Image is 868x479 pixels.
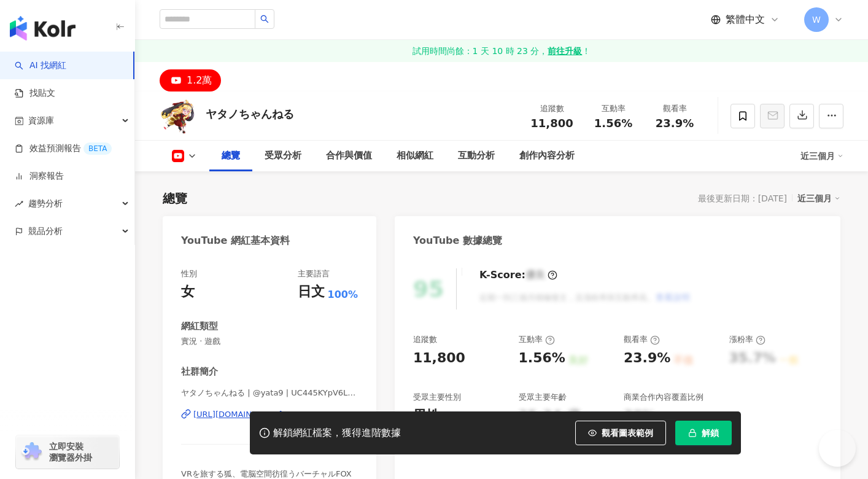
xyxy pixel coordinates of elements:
div: 網紅類型 [181,320,218,333]
span: 1.56% [594,117,632,130]
div: 追蹤數 [413,334,437,345]
div: 男性 [413,407,440,426]
button: 解鎖 [675,421,732,445]
a: 洞察報告 [15,170,64,182]
a: searchAI 找網紅 [15,60,66,72]
div: 商業合作內容覆蓋比例 [624,392,703,403]
div: 互動分析 [458,149,495,163]
div: 合作與價值 [326,149,372,163]
span: 11,800 [530,117,573,130]
span: W [812,13,821,26]
div: 女 [181,282,195,302]
div: 觀看率 [624,334,660,345]
div: 創作內容分析 [519,149,575,163]
div: 受眾主要性別 [413,392,461,403]
img: chrome extension [20,442,44,462]
div: K-Score : [479,268,557,282]
a: chrome extension立即安裝 瀏覽器外掛 [16,435,119,469]
div: 總覽 [222,149,240,163]
a: 試用時間尚餘：1 天 10 時 23 分，前往升級！ [135,40,868,62]
div: 追蹤數 [529,103,575,115]
div: 1.2萬 [187,72,212,89]
a: 找貼文 [15,87,55,99]
div: ヤタノちゃんねる [206,106,294,122]
img: KOL Avatar [160,98,196,134]
span: 觀看圖表範例 [602,428,653,438]
img: logo [10,16,76,41]
span: 競品分析 [28,217,63,245]
div: 性別 [181,268,197,279]
div: 互動率 [590,103,637,115]
span: 資源庫 [28,107,54,134]
div: 相似網紅 [397,149,433,163]
div: 最後更新日期：[DATE] [698,193,787,203]
div: [URL][DOMAIN_NAME] [193,409,282,420]
a: 效益預測報告BETA [15,142,112,155]
div: 社群簡介 [181,365,218,378]
div: YouTube 網紅基本資料 [181,234,290,247]
div: 主要語言 [298,268,330,279]
button: 1.2萬 [160,69,221,92]
div: 受眾主要年齡 [519,392,567,403]
span: 繁體中文 [726,13,765,26]
div: 受眾分析 [265,149,301,163]
div: 日文 [298,282,325,302]
span: 趨勢分析 [28,190,63,217]
span: 立即安裝 瀏覽器外掛 [49,441,92,463]
div: 1.56% [519,349,565,368]
span: 解鎖 [702,428,719,438]
div: 23.9% [624,349,670,368]
div: YouTube 數據總覽 [413,234,502,247]
span: 100% [328,288,358,302]
div: 觀看率 [651,103,698,115]
div: 解鎖網紅檔案，獲得進階數據 [273,427,401,440]
div: 近三個月 [797,190,840,206]
div: 11,800 [413,349,465,368]
div: 漲粉率 [729,334,765,345]
div: 總覽 [163,190,187,207]
span: search [260,15,269,23]
button: 觀看圖表範例 [575,421,666,445]
div: 近三個月 [800,146,843,166]
div: 互動率 [519,334,555,345]
a: [URL][DOMAIN_NAME] [181,409,358,420]
strong: 前往升級 [548,45,582,57]
span: ヤタノちゃんねる | @yata9 | UC445KYpV6LR1EtbpRU4rmbg [181,387,358,399]
span: 23.9% [656,117,694,130]
span: rise [15,200,23,208]
span: 實況 · 遊戲 [181,336,358,347]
